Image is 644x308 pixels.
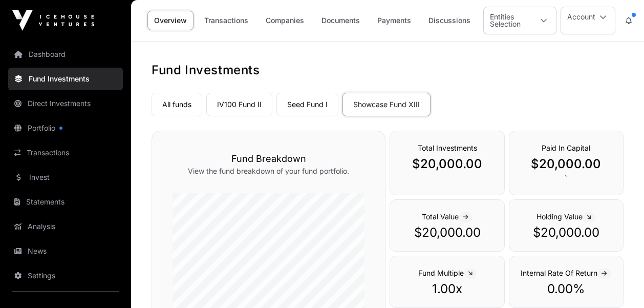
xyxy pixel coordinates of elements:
img: Icehouse Ventures Logo [12,10,94,31]
a: Showcase Fund XIII [342,93,431,116]
a: Dashboard [8,43,123,66]
span: Fund Multiple [418,269,477,277]
a: Settings [8,264,123,287]
a: Invest [8,166,123,189]
a: IV100 Fund II [206,93,272,116]
a: Direct Investments [8,92,123,115]
a: Analysis [8,215,123,238]
p: $20,000.00 [520,224,613,241]
span: Total Investments [418,143,477,152]
h1: Fund Investments [152,62,624,78]
a: Transactions [198,11,255,30]
a: Statements [8,191,123,213]
a: Overview [147,11,194,30]
span: Total Value [422,212,473,221]
a: Companies [259,11,311,30]
a: Documents [315,11,367,30]
div: ` [509,131,624,195]
iframe: Chat Widget [593,259,644,308]
p: 0.00% [520,281,613,297]
p: $20,000.00 [520,156,613,172]
span: Holding Value [536,212,595,221]
span: Internal Rate Of Return [521,269,611,277]
button: Account [561,7,615,34]
a: Fund Investments [8,68,123,90]
a: All funds [152,93,202,116]
a: News [8,240,123,262]
a: Payments [371,11,418,30]
p: View the fund breakdown of your fund portfolio. [173,166,364,176]
span: Paid In Capital [542,143,590,152]
div: Entities Selection [484,7,531,34]
h3: Fund Breakdown [173,152,364,166]
a: Portfolio [8,117,123,139]
a: Discussions [422,11,477,30]
p: $20,000.00 [400,156,493,172]
p: 1.00x [400,281,493,297]
a: Transactions [8,141,123,164]
a: Seed Fund I [276,93,338,116]
p: $20,000.00 [400,224,493,241]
